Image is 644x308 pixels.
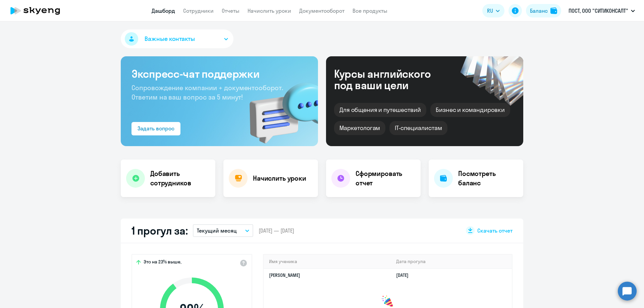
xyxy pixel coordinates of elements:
span: Это на 23% выше, [144,259,181,267]
span: RU [487,7,493,15]
img: balance [550,7,557,14]
div: Для общения и путешествий [334,103,426,117]
th: Дата прогула [391,255,512,268]
span: Важные контакты [145,35,195,43]
div: Курсы английского под ваши цели [334,68,449,91]
div: Маркетологам [334,121,385,135]
span: Скачать отчет [477,227,513,234]
h4: Добавить сотрудников [150,169,210,188]
h4: Сформировать отчет [356,169,415,188]
a: Дашборд [152,7,175,14]
span: [DATE] — [DATE] [259,227,294,234]
button: Балансbalance [526,4,561,17]
div: Баланс [530,7,548,15]
div: IT-специалистам [389,121,447,135]
div: Бизнес и командировки [430,103,510,117]
span: Сопровождение компании + документооборот. Ответим на ваш вопрос за 5 минут! [131,83,283,101]
button: ПОСТ, ООО "СИТИКОНСАЛТ" [565,3,638,19]
th: Имя ученика [264,255,391,268]
h4: Начислить уроки [253,174,306,183]
h2: 1 прогул за: [131,224,187,237]
a: [DATE] [396,272,414,278]
a: Сотрудники [183,7,214,14]
a: Начислить уроки [248,7,291,14]
div: Задать вопрос [138,124,174,132]
p: Текущий месяц [197,227,237,235]
a: Все продукты [353,7,387,14]
h4: Посмотреть баланс [458,169,518,188]
a: [PERSON_NAME] [269,272,300,278]
img: bg-img [240,71,318,146]
button: Задать вопрос [131,122,180,135]
button: Текущий месяц [193,224,253,237]
button: RU [482,4,504,17]
h3: Экспресс-чат поддержки [131,67,307,80]
p: ПОСТ, ООО "СИТИКОНСАЛТ" [569,7,628,15]
button: Важные контакты [121,29,233,48]
a: Документооборот [299,7,344,14]
a: Отчеты [222,7,239,14]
